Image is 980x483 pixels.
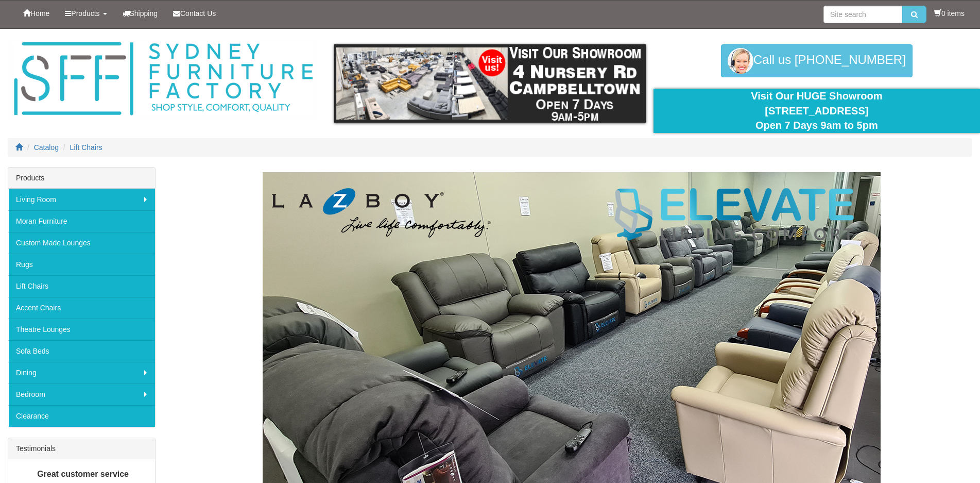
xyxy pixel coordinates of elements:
a: Moran Furniture [8,210,155,232]
a: Bedroom [8,384,155,405]
a: Clearance [8,405,155,427]
a: Lift Chairs [70,143,102,152]
a: Dining [8,362,155,384]
a: Accent Chairs [8,297,155,319]
a: Rugs [8,254,155,275]
a: Sofa Beds [8,340,155,362]
a: Living Room [8,189,155,210]
div: Testimonials [8,438,155,459]
div: Products [8,168,155,189]
a: Theatre Lounges [8,319,155,340]
li: 0 items [934,8,965,19]
a: Shipping [115,1,166,26]
img: Sydney Furniture Factory [9,39,318,119]
a: Products [57,1,114,26]
a: Home [15,1,57,26]
img: showroom.gif [334,44,645,123]
input: Site search [823,6,902,23]
a: Custom Made Lounges [8,232,155,254]
span: Shipping [130,9,158,18]
a: Lift Chairs [8,275,155,297]
b: Great customer service [37,470,129,478]
span: Contact Us [180,9,216,18]
span: Home [30,9,49,18]
span: Products [71,9,99,18]
div: Visit Our HUGE Showroom [STREET_ADDRESS] Open 7 Days 9am to 5pm [661,89,972,133]
a: Contact Us [165,1,223,26]
a: Catalog [34,143,59,152]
